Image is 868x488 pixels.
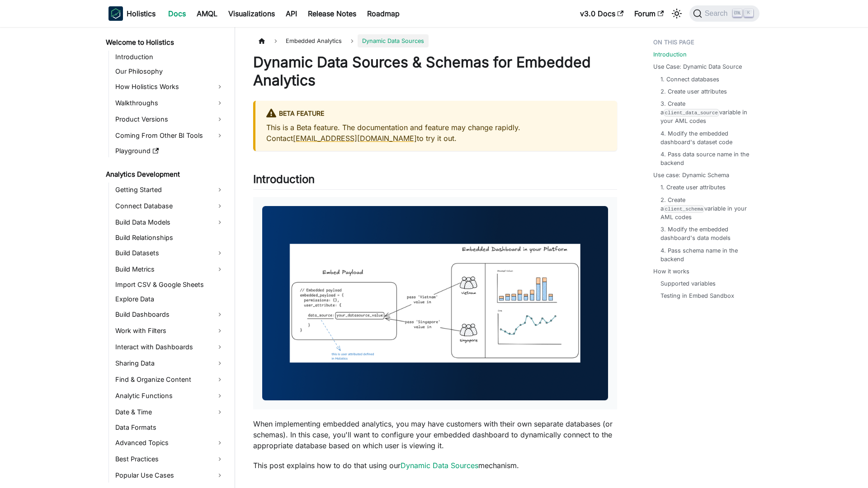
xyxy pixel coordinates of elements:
[262,206,608,400] img: dynamic data source embed
[113,468,227,483] a: Popular Use Cases
[664,109,719,117] code: client_data_source
[660,246,750,263] a: 4. Pass schema name in the backend
[103,168,227,181] a: Analytics Development
[266,108,606,120] div: BETA FEATURE
[660,279,716,288] a: Supported variables
[103,36,227,49] a: Welcome to Holistics
[113,145,227,157] a: Playground
[358,34,429,47] span: Dynamic Data Sources
[223,6,280,21] a: Visualizations
[362,6,405,21] a: Roadmap
[113,356,227,371] a: Sharing Data
[575,6,629,21] a: v3.0 Docs
[302,6,362,21] a: Release Notes
[113,405,227,419] a: Date & Time
[670,6,684,21] button: Switch between dark and light mode (currently light mode)
[660,87,727,96] a: 2. Create user attributes
[108,6,156,21] a: HolisticsHolistics
[702,9,733,18] span: Search
[660,75,719,84] a: 1. Connect databases
[113,80,227,94] a: How Holistics Works
[664,205,704,213] code: client_schema
[660,225,750,242] a: 3. Modify the embedded dashboard's data models
[113,278,227,291] a: Import CSV & Google Sheets
[113,199,227,213] a: Connect Database
[660,291,734,300] a: Testing in Embed Sandbox
[253,34,617,47] nav: Breadcrumbs
[191,6,223,21] a: AMQL
[113,246,227,260] a: Build Datasets
[253,34,270,47] a: Home page
[660,196,750,222] a: 2. Create aclient_schemavariable in your AML codes
[113,51,227,63] a: Introduction
[689,5,759,22] button: Search (Ctrl+K)
[113,307,227,322] a: Build Dashboards
[253,460,617,471] p: This post explains how to do that using our mechanism.
[660,129,750,146] a: 4. Modify the embedded dashboard's dataset code
[163,6,191,21] a: Docs
[113,231,227,244] a: Build Relationships
[653,50,687,59] a: Introduction
[113,96,227,110] a: Walkthroughs
[113,112,227,127] a: Product Versions
[113,436,227,450] a: Advanced Topics
[266,122,606,144] p: This is a Beta feature. The documentation and feature may change rapidly. Contact to try it out.
[653,267,689,276] a: How it works
[280,6,302,21] a: API
[113,183,227,197] a: Getting Started
[293,134,417,143] a: [EMAIL_ADDRESS][DOMAIN_NAME]
[113,421,227,434] a: Data Formats
[113,389,227,403] a: Analytic Functions
[113,262,227,277] a: Build Metrics
[281,34,346,47] span: Embedded Analytics
[629,6,669,21] a: Forum
[660,183,726,192] a: 1. Create user attributes
[113,340,227,354] a: Interact with Dashboards
[401,461,478,470] a: Dynamic Data Sources
[99,27,235,488] nav: Docs sidebar
[113,452,227,466] a: Best Practices
[253,53,617,89] h1: Dynamic Data Sources & Schemas for Embedded Analytics
[113,324,227,338] a: Work with Filters
[113,293,227,305] a: Explore Data
[113,65,227,78] a: Our Philosophy
[113,372,227,387] a: Find & Organize Content
[113,215,227,230] a: Build Data Models
[108,6,123,21] img: Holistics
[744,9,753,17] kbd: K
[253,173,617,190] h2: Introduction
[653,171,729,179] a: Use case: Dynamic Schema
[253,418,617,451] p: When implementing embedded analytics, you may have customers with their own separate databases (o...
[660,99,750,126] a: 3. Create aclient_data_sourcevariable in your AML codes
[127,8,156,19] b: Holistics
[653,62,742,71] a: Use Case: Dynamic Data Source
[113,128,227,143] a: Coming From Other BI Tools
[660,150,750,167] a: 4. Pass data source name in the backend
